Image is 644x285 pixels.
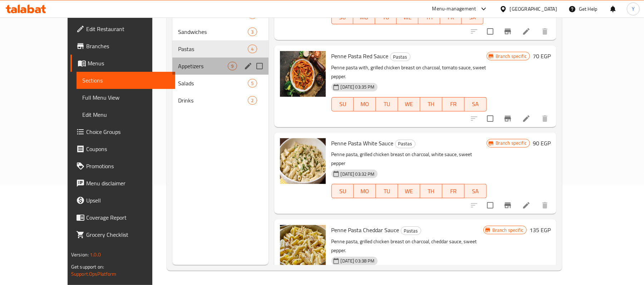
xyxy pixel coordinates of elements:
div: items [228,62,237,70]
div: Sandwiches [178,27,248,36]
span: Y [632,5,635,13]
button: SA [464,184,487,198]
a: Menu disclaimer [70,175,175,192]
span: SA [467,186,484,196]
span: TU [379,186,395,196]
div: Appetizers9edit [172,57,269,75]
a: Coverage Report [70,209,175,226]
div: Pastas [395,140,416,148]
span: Branches [86,42,169,50]
span: WE [399,12,416,22]
a: Grocery Checklist [70,226,175,243]
div: Pastas [401,226,421,235]
p: Penne pasta, grilled chicken breast on charcoal, cheddar sauce، sweet pepper. [331,237,483,255]
a: Edit Restaurant [70,20,175,37]
span: Menus [88,59,169,67]
span: MO [356,12,372,22]
p: Penne pasta, grilled chicken breast on charcoal, white sauce، sweet pepper [331,150,487,168]
span: TH [423,186,439,196]
span: Branch specific [493,53,530,60]
span: TU [379,99,395,109]
span: MO [357,186,373,196]
a: Sections [77,72,175,89]
button: MO [354,184,376,198]
nav: Menu sections [172,3,269,112]
span: [DATE] 03:35 PM [338,84,378,90]
span: SU [335,99,351,109]
button: TH [420,97,442,111]
button: TU [376,184,398,198]
button: TH [420,184,442,198]
button: SU [331,97,354,111]
div: items [248,79,257,87]
span: WE [401,186,417,196]
span: Get support on: [71,262,104,271]
img: Penne Pasta Cheddar Sauce [280,225,326,271]
a: Edit menu item [522,27,531,36]
span: Pastas [390,53,410,61]
span: Sections [82,76,169,85]
span: Grocery Checklist [86,230,169,239]
button: FR [442,97,464,111]
span: 4 [248,46,256,52]
span: Pastas [395,140,415,148]
button: Branch-specific-item [499,23,516,40]
a: Support.OpsPlatform [71,269,117,279]
button: SA [464,97,487,111]
span: FR [443,12,459,22]
span: SU [335,186,351,196]
span: Penne Pasta White Sauce [331,138,394,149]
span: Version: [71,250,89,259]
h6: 135 EGP [530,225,551,235]
span: Select to update [483,24,498,39]
span: Branch specific [490,227,526,234]
span: 2 [248,97,256,104]
div: Salads5 [172,75,269,92]
span: Penne Pasta Red Sauce [331,51,389,61]
span: Upsell [86,196,169,205]
span: Drinks [178,96,248,105]
span: SA [467,99,484,109]
div: Pastas4 [172,40,269,57]
a: Choice Groups [70,123,175,140]
span: Coupons [86,145,169,153]
span: Penne Pasta Cheddar Sauce [331,225,399,235]
span: Pastas [401,227,421,235]
span: Promotions [86,162,169,170]
a: Coupons [70,140,175,157]
button: delete [536,23,554,40]
span: Appetizers [178,62,228,70]
div: Pastas [390,52,411,61]
span: SU [335,12,351,22]
p: Penne pasta with, grilled chicken breast on charcoal, tomato sauce، sweet pepper. [331,63,487,81]
button: edit [243,61,254,71]
span: Select to update [483,198,498,213]
span: Menu disclaimer [86,179,169,187]
span: FR [445,186,462,196]
a: Upsell [70,192,175,209]
a: Branches [70,37,175,55]
span: Choice Groups [86,127,169,136]
a: Full Menu View [77,89,175,106]
span: 1.0.0 [90,250,101,259]
button: WE [398,97,420,111]
a: Menus [70,55,175,72]
span: TH [423,99,439,109]
button: MO [354,97,376,111]
div: items [248,45,257,53]
h6: 90 EGP [533,138,551,148]
span: MO [357,99,373,109]
a: Promotions [70,157,175,175]
button: Branch-specific-item [499,110,516,127]
span: [DATE] 03:32 PM [338,171,378,177]
span: Pastas [178,45,248,53]
span: FR [445,99,462,109]
button: TU [376,97,398,111]
span: Edit Restaurant [86,25,169,33]
span: Salads [178,79,248,87]
span: Full Menu View [82,93,169,102]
